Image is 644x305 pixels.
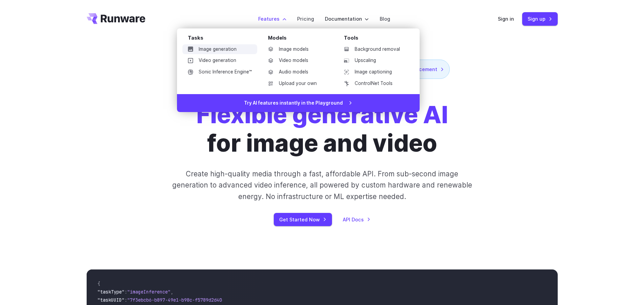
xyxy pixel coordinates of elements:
a: API Docs [343,216,371,223]
span: , [171,289,173,295]
a: Audio models [263,67,333,77]
a: Blog [380,15,390,23]
span: : [125,289,127,295]
a: Video models [263,56,333,66]
strong: Flexible generative AI [196,100,448,129]
a: Image generation [182,44,257,55]
div: Tasks [188,34,257,44]
a: Go to / [87,13,146,24]
span: { [97,281,100,287]
a: ControlNet Tools [338,79,409,89]
a: Upscaling [338,56,409,66]
h1: for image and video [196,101,448,157]
label: Features [258,15,286,23]
span: : [125,297,127,303]
span: "imageInference" [127,289,171,295]
span: "taskType" [97,289,125,295]
a: Sonic Inference Engine™ [182,67,257,77]
a: Image models [263,44,333,55]
a: Sign up [522,12,558,25]
a: Sign in [498,15,514,23]
a: Image captioning [338,67,409,77]
p: Create high-quality media through a fast, affordable API. From sub-second image generation to adv... [171,168,473,202]
a: Upload your own [263,79,333,89]
a: Background removal [338,44,409,55]
div: Tools [344,34,409,44]
a: Try AI features instantly in the Playground [177,94,420,112]
label: Documentation [325,15,369,23]
span: "taskUUID" [97,297,125,303]
a: Get Started Now [274,213,332,226]
span: "7f3ebcb6-b897-49e1-b98c-f5789d2d40d7" [127,297,230,303]
a: Pricing [297,15,314,23]
div: Models [268,34,333,44]
a: Video generation [182,56,257,66]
